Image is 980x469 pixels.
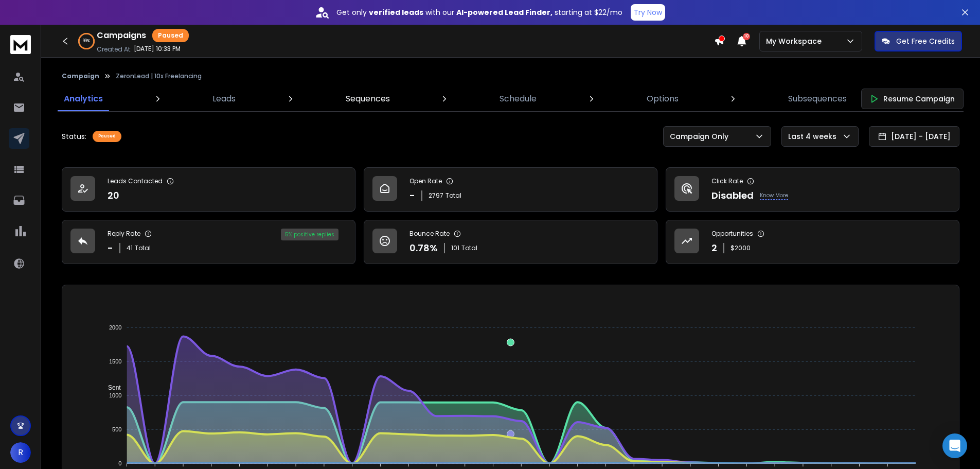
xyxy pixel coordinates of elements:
[135,244,151,252] span: Total
[942,433,967,458] div: Open Intercom Messenger
[109,392,121,398] tspan: 1000
[281,229,338,240] div: 5 % positive replies
[109,358,121,364] tspan: 1500
[493,86,543,111] a: Schedule
[861,89,964,109] button: Resume Campaign
[62,72,99,80] button: Campaign
[760,192,788,200] p: Know More
[711,188,754,203] p: Disabled
[346,93,390,105] p: Sequences
[97,45,132,54] p: Created At:
[766,36,826,46] p: My Workspace
[108,177,163,185] p: Leads Contacted
[108,241,113,255] p: -
[118,460,121,466] tspan: 0
[134,45,181,53] p: [DATE] 10:33 PM
[364,167,657,212] a: Open Rate-2797Total
[108,230,140,238] p: Reply Rate
[62,131,86,142] p: Status:
[409,230,450,238] p: Bounce Rate
[647,93,679,105] p: Options
[670,131,733,142] p: Campaign Only
[97,29,146,42] h1: Campaigns
[369,7,423,18] strong: verified leads
[364,220,657,264] a: Bounce Rate0.78%101Total
[108,188,119,203] p: 20
[451,244,459,252] span: 101
[875,31,962,51] button: Get Free Credits
[62,220,355,264] a: Reply Rate-41Total5% positive replies
[93,131,121,142] div: Paused
[446,192,461,200] span: Total
[152,29,189,42] div: Paused
[100,384,121,391] span: Sent
[429,192,443,200] span: 2797
[409,177,442,185] p: Open Rate
[711,230,753,238] p: Opportunities
[336,7,622,18] p: Get only with our starting at $22/mo
[782,86,853,111] a: Subsequences
[10,442,31,463] button: R
[109,324,121,331] tspan: 2000
[116,72,202,80] p: ZeronLead | 10x Freelancing
[340,86,396,111] a: Sequences
[212,93,236,105] p: Leads
[409,188,415,203] p: -
[869,126,959,147] button: [DATE] - [DATE]
[896,36,955,46] p: Get Free Credits
[730,244,751,252] p: $ 2000
[64,93,103,105] p: Analytics
[788,131,841,142] p: Last 4 weeks
[634,7,662,18] p: Try Now
[112,426,121,432] tspan: 500
[456,7,553,18] strong: AI-powered Lead Finder,
[206,86,242,111] a: Leads
[461,244,477,252] span: Total
[10,35,31,54] img: logo
[500,93,537,105] p: Schedule
[127,244,133,252] span: 41
[640,86,685,111] a: Options
[788,93,847,105] p: Subsequences
[58,86,109,111] a: Analytics
[62,167,355,212] a: Leads Contacted20
[711,241,717,255] p: 2
[711,177,743,185] p: Click Rate
[666,220,959,264] a: Opportunities2$2000
[409,241,438,255] p: 0.78 %
[743,33,750,40] span: 10
[666,167,959,212] a: Click RateDisabledKnow More
[631,4,665,21] button: Try Now
[83,38,90,44] p: 99 %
